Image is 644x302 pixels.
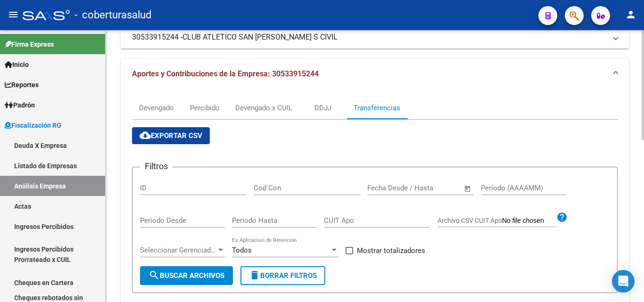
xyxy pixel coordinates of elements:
mat-expansion-panel-header: Aportes y Contribuciones de la Empresa: 30533915244 [121,59,629,89]
span: CLUB ATLETICO SAN [PERSON_NAME] S CIVIL [182,32,338,42]
div: Open Intercom Messenger [612,270,635,293]
div: Transferencias [354,103,400,113]
span: Archivo CSV CUIT Apo [438,217,502,224]
div: Devengado [139,103,174,113]
span: Padrón [5,100,35,110]
mat-icon: help [556,212,568,223]
input: Fecha inicio [367,184,405,192]
span: Todos [232,246,252,254]
h3: Filtros [140,160,173,173]
span: Buscar Archivos [149,271,224,280]
div: Percibido [190,103,220,113]
span: - coberturasalud [74,5,151,25]
div: DDJJ [314,103,331,113]
mat-icon: menu [8,9,19,20]
mat-icon: cloud_download [140,130,151,141]
div: Devengado x CUIL [235,103,292,113]
button: Borrar Filtros [240,266,325,285]
mat-icon: delete [249,269,260,281]
input: Archivo CSV CUIT Apo [502,217,556,225]
span: Firma Express [5,39,54,49]
span: Mostrar totalizadores [357,245,425,256]
input: Fecha fin [414,184,460,192]
span: Aportes y Contribuciones de la Empresa: 30533915244 [132,69,319,78]
mat-icon: search [149,269,160,281]
span: Borrar Filtros [249,271,317,280]
button: Buscar Archivos [140,266,233,285]
mat-expansion-panel-header: 30533915244 -CLUB ATLETICO SAN [PERSON_NAME] S CIVIL [121,26,629,49]
mat-icon: person [625,9,636,20]
span: Seleccionar Gerenciador [140,246,216,254]
span: Inicio [5,59,29,70]
span: Reportes [5,80,39,90]
span: Fiscalización RG [5,120,61,131]
span: Exportar CSV [140,131,202,140]
button: Exportar CSV [132,127,210,144]
mat-panel-title: 30533915244 - [132,32,606,42]
button: Open calendar [462,183,473,194]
